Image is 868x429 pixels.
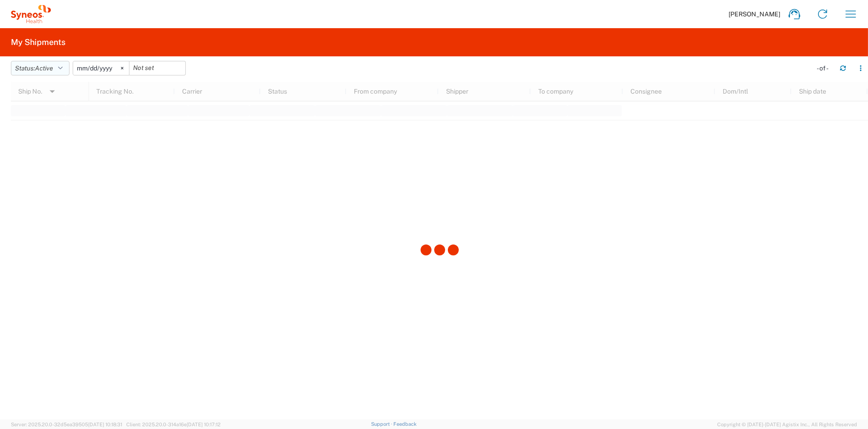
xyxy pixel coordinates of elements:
input: Not set [73,61,129,75]
span: [PERSON_NAME] [729,10,780,18]
span: [DATE] 10:17:12 [187,422,221,427]
a: Feedback [393,421,417,427]
span: Active [35,65,53,72]
span: Server: 2025.20.0-32d5ea39505 [11,422,122,427]
a: Support [371,421,394,427]
button: Status:Active [11,61,69,75]
span: Copyright © [DATE]-[DATE] Agistix Inc., All Rights Reserved [717,420,857,429]
span: Client: 2025.20.0-314a16e [126,422,221,427]
div: - of - [817,64,833,72]
h2: My Shipments [11,37,65,48]
input: Not set [129,61,185,75]
span: [DATE] 10:18:31 [88,422,122,427]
